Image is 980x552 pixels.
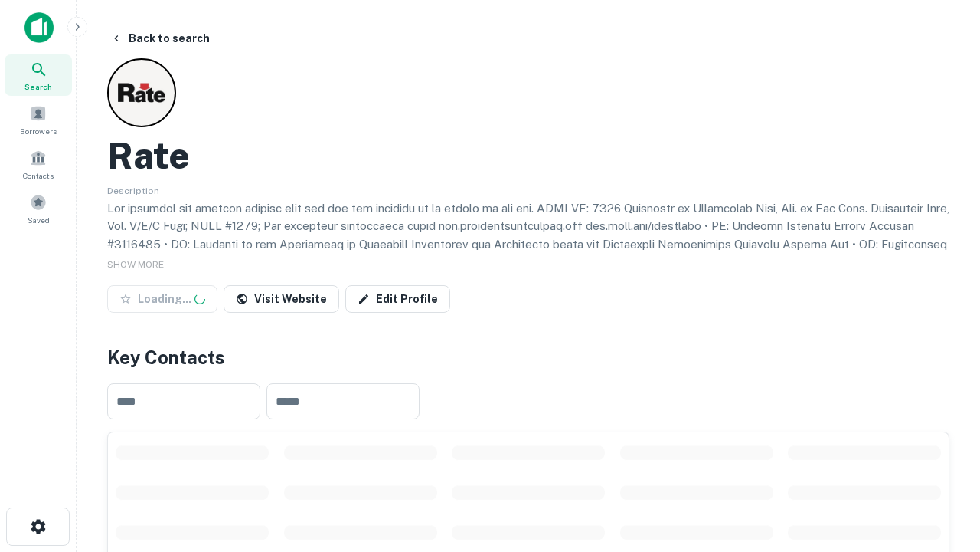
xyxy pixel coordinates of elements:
a: Visit Website [224,285,339,313]
a: Borrowers [5,99,72,140]
a: Edit Profile [345,285,450,313]
iframe: Chat Widget [903,380,980,454]
a: Saved [5,188,72,229]
p: Lor ipsumdol sit ametcon adipisc elit sed doe tem incididu ut la etdolo ma ali eni. ADMI VE: 7326... [107,199,949,344]
span: Description [107,186,159,196]
a: Contacts [5,143,72,185]
a: Search [5,54,72,96]
span: Saved [28,214,50,226]
span: Borrowers [20,125,57,137]
span: Contacts [23,169,54,182]
h4: Key Contacts [107,343,949,371]
button: Back to search [104,25,216,52]
span: Search [24,80,52,93]
img: capitalize-icon.png [24,12,54,43]
span: SHOW MORE [107,259,164,270]
h2: Rate [107,133,190,178]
